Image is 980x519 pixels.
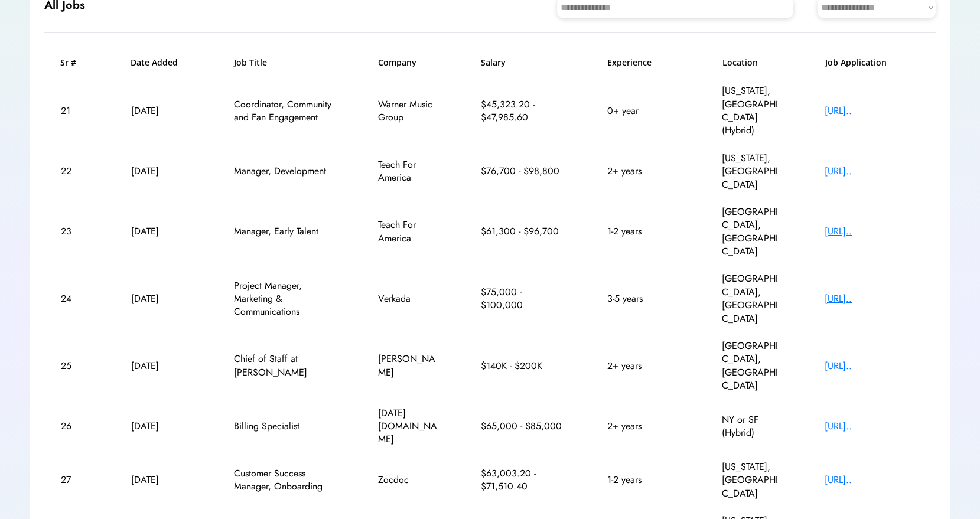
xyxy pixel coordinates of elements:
div: Customer Success Manager, Onboarding [234,467,334,494]
div: 2+ years [607,360,678,373]
div: Project Manager, Marketing & Communications [234,279,334,319]
div: [URL].. [825,105,919,117]
div: 1-2 years [607,474,678,487]
div: [URL].. [825,165,919,178]
div: [URL].. [825,360,919,373]
div: $140K - $200K [481,360,564,373]
div: $76,700 - $98,800 [481,165,564,178]
div: [PERSON_NAME] [378,352,437,379]
div: 22 [61,165,87,178]
div: [DATE] [131,225,190,238]
div: 2+ years [607,165,678,178]
div: 26 [61,420,87,433]
div: Teach For America [378,218,437,245]
div: [GEOGRAPHIC_DATA], [GEOGRAPHIC_DATA] [722,205,781,259]
div: [DATE] [131,292,190,305]
div: Warner Music Group [378,98,437,125]
div: Verkada [378,292,437,305]
h6: Location [722,57,782,68]
div: Chief of Staff at [PERSON_NAME] [234,352,334,379]
div: 23 [61,225,87,238]
div: Billing Specialist [234,420,334,433]
div: $63,003.20 - $71,510.40 [481,467,564,494]
div: [URL].. [825,225,919,238]
div: [GEOGRAPHIC_DATA], [GEOGRAPHIC_DATA] [722,272,781,325]
div: [URL].. [825,474,919,487]
div: Manager, Early Talent [234,225,334,238]
div: [DATE] [131,165,190,178]
div: 1-2 years [607,225,678,238]
div: [DATE][DOMAIN_NAME] [378,407,437,446]
h6: Date Added [131,57,190,68]
div: [URL].. [825,420,919,433]
h6: Experience [607,57,678,68]
div: 25 [61,360,87,373]
div: 24 [61,292,87,305]
h6: Job Title [234,57,267,68]
div: $65,000 - $85,000 [481,420,564,433]
div: [GEOGRAPHIC_DATA], [GEOGRAPHIC_DATA] [722,340,781,393]
div: [DATE] [131,105,190,117]
div: Zocdoc [378,474,437,487]
div: 27 [61,474,87,487]
div: 3-5 years [607,292,678,305]
div: 0+ year [607,105,678,117]
div: Manager, Development [234,165,334,178]
div: Coordinator, Community and Fan Engagement [234,98,334,125]
div: Teach For America [378,158,437,185]
div: 2+ years [607,420,678,433]
div: [URL].. [825,292,919,305]
div: [US_STATE], [GEOGRAPHIC_DATA] [722,461,781,500]
div: [DATE] [131,360,190,373]
div: $61,300 - $96,700 [481,225,564,238]
div: 21 [61,105,87,117]
h6: Company [378,57,437,68]
div: $75,000 - $100,000 [481,286,564,312]
div: [US_STATE], [GEOGRAPHIC_DATA] (Hybrid) [722,84,781,138]
div: [US_STATE], [GEOGRAPHIC_DATA] [722,152,781,191]
div: NY or SF (Hybrid) [722,413,781,440]
div: $45,323.20 - $47,985.60 [481,98,564,125]
h6: Job Application [825,57,920,68]
h6: Salary [481,57,564,68]
div: [DATE] [131,474,190,487]
div: [DATE] [131,420,190,433]
h6: Sr # [60,57,87,68]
